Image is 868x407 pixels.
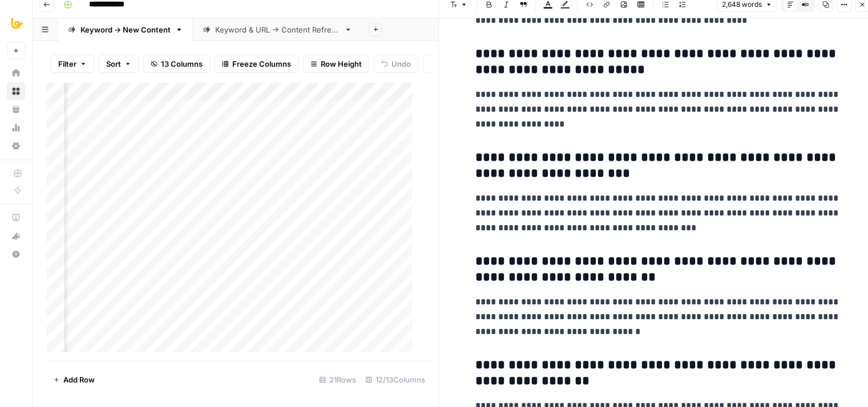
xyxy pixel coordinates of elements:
[58,18,193,41] a: Keyword -> New Content
[7,13,27,34] img: All About AI Logo
[106,58,121,70] span: Sort
[215,24,340,35] div: Keyword & URL -> Content Refresh
[161,58,203,70] span: 13 Columns
[7,245,25,263] button: Help + Support
[7,9,25,38] button: Workspace: All About AI
[232,58,291,70] span: Freeze Columns
[80,24,171,35] div: Keyword -> New Content
[58,58,76,70] span: Filter
[51,55,94,73] button: Filter
[7,227,25,245] button: What's new?
[303,55,369,73] button: Row Height
[314,371,361,389] div: 21 Rows
[7,137,25,155] a: Settings
[7,64,25,82] a: Home
[99,55,139,73] button: Sort
[193,18,362,41] a: Keyword & URL -> Content Refresh
[7,209,25,227] a: AirOps Academy
[7,119,25,137] a: Usage
[321,58,362,70] span: Row Height
[374,55,418,73] button: Undo
[143,55,210,73] button: 13 Columns
[391,58,411,70] span: Undo
[63,374,95,385] span: Add Row
[7,100,25,119] a: Your Data
[7,82,25,100] a: Browse
[361,371,430,389] div: 12/13 Columns
[7,227,25,245] div: What's new?
[215,55,298,73] button: Freeze Columns
[46,371,102,389] button: Add Row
